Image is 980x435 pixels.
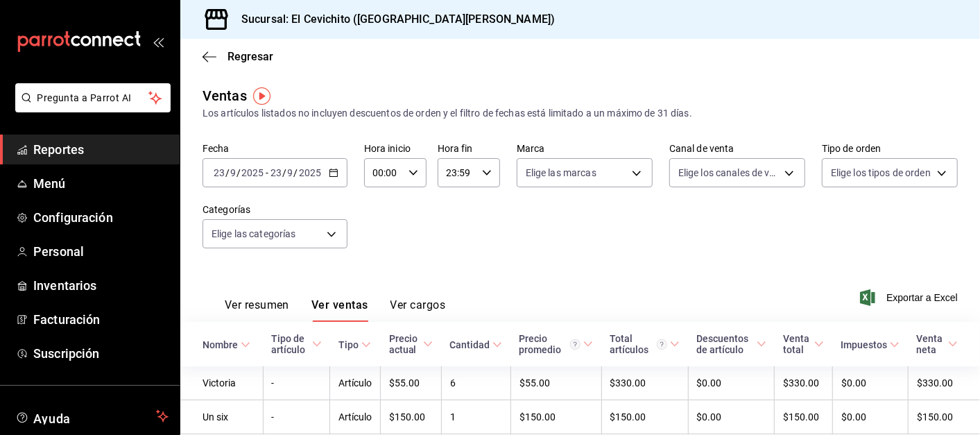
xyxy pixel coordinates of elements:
[441,400,510,434] td: 1
[213,167,225,178] input: --
[783,333,825,355] span: Venta total
[783,333,812,355] div: Venta total
[270,167,282,178] input: --
[364,144,427,154] label: Hora inicio
[338,339,359,350] div: Tipo
[33,310,169,329] span: Facturación
[389,333,421,355] div: Precio actual
[230,11,555,28] h3: Sucursal: El Cevichito ([GEOGRAPHIC_DATA][PERSON_NAME])
[841,339,900,350] span: Impuestos
[526,166,596,180] span: Elige las marcas
[832,400,908,434] td: $0.00
[822,144,958,154] label: Tipo de orden
[237,167,241,178] span: /
[381,400,442,434] td: $150.00
[241,167,264,178] input: ----
[696,333,754,355] div: Descuentos de artículo
[225,167,230,178] span: /
[908,366,980,400] td: $330.00
[180,400,263,434] td: Un six
[298,167,322,178] input: ----
[253,87,270,105] img: Tooltip marker
[153,36,164,47] button: open_drawer_menu
[669,144,805,154] label: Canal de venta
[610,333,667,355] div: Total artículos
[510,366,601,400] td: $55.00
[33,408,151,425] span: Ayuda
[519,333,581,355] div: Precio promedio
[570,339,581,350] svg: Precio promedio = Total artículos / cantidad
[203,50,273,63] button: Regresar
[916,333,958,355] span: Venta neta
[688,400,775,434] td: $0.00
[33,242,169,261] span: Personal
[263,366,330,400] td: -
[841,339,887,350] div: Impuestos
[601,400,688,434] td: $150.00
[33,276,169,295] span: Inventarios
[227,50,273,63] span: Regresar
[10,101,171,115] a: Pregunta a Parrot AI
[381,366,442,400] td: $55.00
[517,144,653,154] label: Marca
[610,333,680,355] span: Total artículos
[330,366,381,400] td: Artículo
[519,333,593,355] span: Precio promedio
[441,366,510,400] td: 6
[37,91,149,105] span: Pregunta a Parrot AI
[33,174,169,193] span: Menú
[33,344,169,363] span: Suscripción
[203,106,958,121] div: Los artículos listados no incluyen descuentos de orden y el filtro de fechas está limitado a un m...
[688,366,775,400] td: $0.00
[916,333,945,355] div: Venta neta
[287,167,294,178] input: --
[263,400,330,434] td: -
[212,227,296,241] span: Elige las categorías
[832,366,908,400] td: $0.00
[696,333,766,355] span: Descuentos de artículo
[657,339,667,350] svg: El total artículos considera cambios de precios en los artículos así como costos adicionales por ...
[775,366,833,400] td: $330.00
[15,83,171,112] button: Pregunta a Parrot AI
[449,339,502,350] span: Cantidad
[438,144,500,154] label: Hora fin
[33,208,169,227] span: Configuración
[180,366,263,400] td: Victoria
[775,400,833,434] td: $150.00
[33,140,169,159] span: Reportes
[203,144,347,154] label: Fecha
[225,298,289,322] button: Ver resumen
[271,333,322,355] span: Tipo de artículo
[330,400,381,434] td: Artículo
[449,339,490,350] div: Cantidad
[225,298,445,322] div: navigation tabs
[311,298,368,322] button: Ver ventas
[338,339,371,350] span: Tipo
[294,167,298,178] span: /
[831,166,931,180] span: Elige los tipos de orden
[271,333,309,355] div: Tipo de artículo
[266,167,268,178] span: -
[389,333,433,355] span: Precio actual
[863,289,958,306] button: Exportar a Excel
[678,166,780,180] span: Elige los canales de venta
[203,85,247,106] div: Ventas
[203,339,238,350] div: Nombre
[203,339,250,350] span: Nombre
[203,205,347,215] label: Categorías
[282,167,286,178] span: /
[390,298,446,322] button: Ver cargos
[908,400,980,434] td: $150.00
[510,400,601,434] td: $150.00
[601,366,688,400] td: $330.00
[230,167,237,178] input: --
